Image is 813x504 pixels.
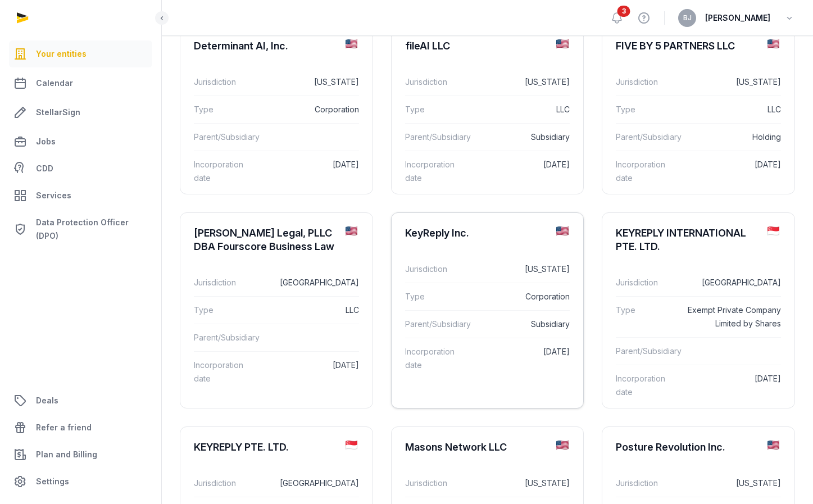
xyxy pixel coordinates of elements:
span: Jobs [36,135,56,148]
a: StellarSign [9,99,152,126]
dd: LLC [265,303,359,317]
dt: Incorporation date [616,372,678,399]
a: CDD [9,157,152,180]
img: us.png [556,441,568,449]
div: KEYREPLY PTE. LTD. [194,441,289,454]
div: KEYREPLY INTERNATIONAL PTE. LTD. [616,226,759,253]
dd: [GEOGRAPHIC_DATA] [265,476,359,490]
img: sg.png [346,441,357,449]
span: Calendar [36,76,73,90]
dt: Parent/Subsidiary [194,331,260,344]
span: [PERSON_NAME] [705,11,770,25]
span: Refer a friend [36,421,92,434]
dt: Type [194,103,256,116]
dd: LLC [687,103,781,116]
div: Determinant AI, Inc. [194,39,288,53]
dd: [US_STATE] [687,75,781,89]
dt: Parent/Subsidiary [616,344,682,358]
a: Calendar [9,70,152,97]
dt: Incorporation date [405,158,467,185]
span: Settings [36,475,69,488]
dt: Jurisdiction [616,276,678,289]
div: [PERSON_NAME] Legal, PLLC DBA Fourscore Business Law [194,226,337,253]
dt: Jurisdiction [616,75,678,89]
a: FIVE BY 5 PARTNERS LLCJurisdiction[US_STATE]TypeLLCParent/SubsidiaryHoldingIncorporation date[DATE] [602,26,794,201]
dd: [US_STATE] [265,75,359,89]
div: FIVE BY 5 PARTNERS LLC [616,39,735,53]
a: Determinant AI, Inc.Jurisdiction[US_STATE]TypeCorporationParent/SubsidiaryIncorporation date[DATE] [180,26,373,201]
a: Deals [9,387,152,414]
dd: LLC [476,103,570,116]
div: fileAI LLC [405,39,450,53]
dd: [DATE] [265,358,359,385]
img: us.png [556,226,568,235]
dd: Corporation [265,103,359,116]
span: Deals [36,394,58,407]
dd: [US_STATE] [476,262,570,276]
dd: Holding [691,130,781,144]
a: KEYREPLY INTERNATIONAL PTE. LTD.Jurisdiction[GEOGRAPHIC_DATA]TypeExempt Private Company Limited b... [602,213,794,415]
dt: Incorporation date [405,345,467,372]
dt: Jurisdiction [194,276,256,289]
a: fileAI LLCJurisdiction[US_STATE]TypeLLCParent/SubsidiarySubsidiaryIncorporation date[DATE] [392,26,584,201]
a: Settings [9,468,152,495]
span: CDD [36,162,53,175]
img: us.png [556,39,568,48]
a: Plan and Billing [9,441,152,468]
a: Data Protection Officer (DPO) [9,211,152,247]
dt: Type [194,303,256,317]
span: Your entities [36,47,87,61]
dd: [DATE] [687,372,781,399]
a: Refer a friend [9,414,152,441]
span: 3 [617,6,630,17]
a: Your entities [9,40,152,67]
dd: [DATE] [265,158,359,185]
dd: Subsidiary [480,130,570,144]
img: us.png [346,226,357,235]
img: us.png [767,39,779,48]
button: BJ [678,9,696,27]
dt: Incorporation date [194,158,256,185]
dd: [US_STATE] [476,476,570,490]
dt: Type [616,103,678,116]
dt: Parent/Subsidiary [194,130,260,144]
dt: Jurisdiction [405,75,467,89]
span: Data Protection Officer (DPO) [36,216,148,243]
dd: [GEOGRAPHIC_DATA] [687,276,781,289]
dd: [DATE] [476,158,570,185]
dt: Jurisdiction [194,75,256,89]
span: Services [36,189,71,202]
dt: Jurisdiction [405,262,467,276]
dd: [US_STATE] [476,75,570,89]
dd: [GEOGRAPHIC_DATA] [265,276,359,289]
span: Plan and Billing [36,448,97,461]
dt: Parent/Subsidiary [405,317,471,331]
a: Services [9,182,152,209]
div: Masons Network LLC [405,441,507,454]
a: [PERSON_NAME] Legal, PLLC DBA Fourscore Business LawJurisdiction[GEOGRAPHIC_DATA]TypeLLCParent/Su... [180,213,373,401]
dt: Parent/Subsidiary [616,130,682,144]
span: BJ [683,15,692,21]
iframe: Chat Widget [611,374,813,504]
img: sg.png [767,226,779,235]
a: KeyReply Inc.Jurisdiction[US_STATE]TypeCorporationParent/SubsidiarySubsidiaryIncorporation date[D... [392,213,584,388]
div: KeyReply Inc. [405,226,469,240]
dd: [DATE] [687,158,781,185]
img: us.png [346,39,357,48]
dt: Parent/Subsidiary [405,130,471,144]
dd: Subsidiary [480,317,570,331]
dt: Incorporation date [616,158,678,185]
a: Jobs [9,128,152,155]
dt: Type [405,103,467,116]
dt: Jurisdiction [194,476,256,490]
dd: Corporation [476,290,570,303]
span: StellarSign [36,106,80,119]
dd: [DATE] [476,345,570,372]
dt: Type [405,290,467,303]
dd: Exempt Private Company Limited by Shares [687,303,781,330]
dt: Type [616,303,678,330]
dt: Jurisdiction [405,476,467,490]
dt: Incorporation date [194,358,256,385]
